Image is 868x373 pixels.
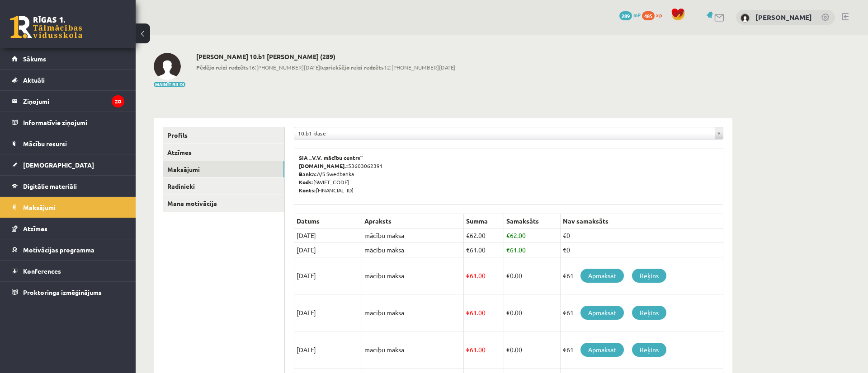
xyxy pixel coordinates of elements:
p: 53603062391 A/S Swedbanka [SWIFT_CODE] [FINANCIAL_ID] [299,154,718,194]
a: Profils [163,127,284,144]
span: Motivācijas programma [23,246,94,254]
td: [DATE] [294,257,362,294]
b: Konts: [299,186,316,194]
th: Nav samaksāts [560,214,723,228]
a: [DEMOGRAPHIC_DATA] [12,154,124,175]
span: € [466,271,470,280]
th: Datums [294,214,362,228]
td: [DATE] [294,294,362,331]
td: [DATE] [294,243,362,257]
a: Sākums [12,48,124,69]
td: mācību maksa [362,243,464,257]
a: Rēķins [632,269,666,283]
span: € [466,231,470,239]
b: Pēdējo reizi redzēts [196,64,249,71]
a: Rēķins [632,343,666,357]
td: 0.00 [504,331,560,368]
td: 61.00 [504,243,560,257]
td: [DATE] [294,331,362,368]
a: Informatīvie ziņojumi [12,112,124,133]
td: €61 [560,294,723,331]
td: 61.00 [464,331,504,368]
span: xp [656,11,662,19]
td: [DATE] [294,228,362,243]
span: € [466,308,470,317]
span: € [466,246,470,254]
td: €61 [560,257,723,294]
a: Rīgas 1. Tālmācības vidusskola [10,16,82,38]
img: Maksims Cibuļskis [154,53,181,80]
legend: Ziņojumi [23,91,124,112]
span: Aktuāli [23,76,45,84]
a: Apmaksāt [580,269,624,283]
a: Maksājumi [12,197,124,218]
a: Konferences [12,261,124,281]
td: 0.00 [504,257,560,294]
td: €0 [560,243,723,257]
a: [PERSON_NAME] [755,13,812,22]
a: 289 mP [619,11,641,19]
td: €0 [560,228,723,243]
span: 16:[PHONE_NUMBER][DATE] 12:[PHONE_NUMBER][DATE] [196,63,455,71]
a: Rēķins [632,306,666,320]
a: Mana motivācija [163,195,284,212]
span: 10.b1 klase [298,127,711,139]
a: Digitālie materiāli [12,176,124,196]
b: SIA „V.V. mācību centrs” [299,154,363,161]
td: €61 [560,331,723,368]
span: Digitālie materiāli [23,182,77,190]
span: € [506,271,510,280]
a: Atzīmes [163,144,284,161]
legend: Informatīvie ziņojumi [23,112,124,133]
a: Ziņojumi20 [12,91,124,112]
a: 10.b1 klase [294,127,723,139]
td: 61.00 [464,257,504,294]
td: 62.00 [504,228,560,243]
b: Banka: [299,170,317,177]
b: Iepriekšējo reizi redzēts [320,64,384,71]
a: Atzīmes [12,218,124,239]
b: Kods: [299,178,313,186]
a: Maksājumi [163,161,284,178]
span: mP [633,11,641,19]
span: € [506,246,510,254]
td: mācību maksa [362,331,464,368]
span: € [506,231,510,239]
b: [DOMAIN_NAME].: [299,162,348,169]
td: 62.00 [464,228,504,243]
span: € [506,345,510,354]
a: Radinieki [163,178,284,195]
legend: Maksājumi [23,197,124,218]
span: Mācību resursi [23,140,67,148]
button: Mainīt bildi [154,82,185,87]
td: mācību maksa [362,228,464,243]
span: Sākums [23,55,46,63]
h2: [PERSON_NAME] 10.b1 [PERSON_NAME] (289) [196,53,455,61]
span: Konferences [23,267,61,275]
span: 485 [642,11,655,20]
a: Mācību resursi [12,133,124,154]
td: 61.00 [464,294,504,331]
td: mācību maksa [362,294,464,331]
th: Apraksts [362,214,464,228]
a: 485 xp [642,11,666,19]
td: 61.00 [464,243,504,257]
span: Atzīmes [23,224,47,233]
img: Maksims Cibuļskis [741,14,750,23]
a: Apmaksāt [580,306,624,320]
span: 289 [619,11,632,20]
i: 20 [112,95,124,107]
td: mācību maksa [362,257,464,294]
span: Proktoringa izmēģinājums [23,288,102,296]
a: Aktuāli [12,70,124,90]
span: € [466,345,470,354]
a: Proktoringa izmēģinājums [12,282,124,303]
span: € [506,308,510,317]
th: Summa [464,214,504,228]
th: Samaksāts [504,214,560,228]
span: [DEMOGRAPHIC_DATA] [23,161,94,169]
td: 0.00 [504,294,560,331]
a: Motivācijas programma [12,239,124,260]
a: Apmaksāt [580,343,624,357]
